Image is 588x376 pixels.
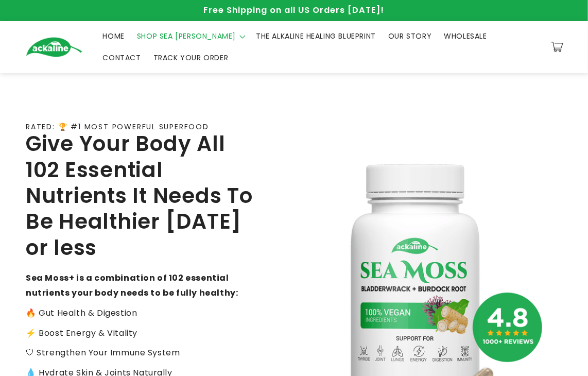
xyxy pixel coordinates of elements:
span: HOME [103,31,125,41]
a: HOME [97,25,131,47]
p: 🛡 Strengthen Your Immune System [26,346,258,361]
span: CONTACT [103,53,141,62]
a: CONTACT [97,47,147,69]
span: SHOP SEA [PERSON_NAME] [137,31,236,41]
a: WHOLESALE [438,25,493,47]
a: THE ALKALINE HEALING BLUEPRINT [250,25,382,47]
p: RATED: 🏆 #1 MOST POWERFUL SUPERFOOD [26,123,209,131]
a: TRACK YOUR ORDER [147,47,235,69]
span: THE ALKALINE HEALING BLUEPRINT [256,31,376,41]
span: WHOLESALE [444,31,487,41]
img: Ackaline [26,37,82,57]
p: ⚡️ Boost Energy & Vitality [26,326,258,341]
summary: SHOP SEA [PERSON_NAME] [131,25,250,47]
span: TRACK YOUR ORDER [153,53,229,62]
strong: Sea Moss+ is a combination of 102 essential nutrients your body needs to be fully healthy: [26,272,238,299]
h2: Give Your Body All 102 Essential Nutrients It Needs To Be Healthier [DATE] or less [26,131,258,261]
p: 🔥 Gut Health & Digestion [26,306,258,321]
a: OUR STORY [382,25,438,47]
span: OUR STORY [388,31,431,41]
span: Free Shipping on all US Orders [DATE]! [204,4,385,16]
